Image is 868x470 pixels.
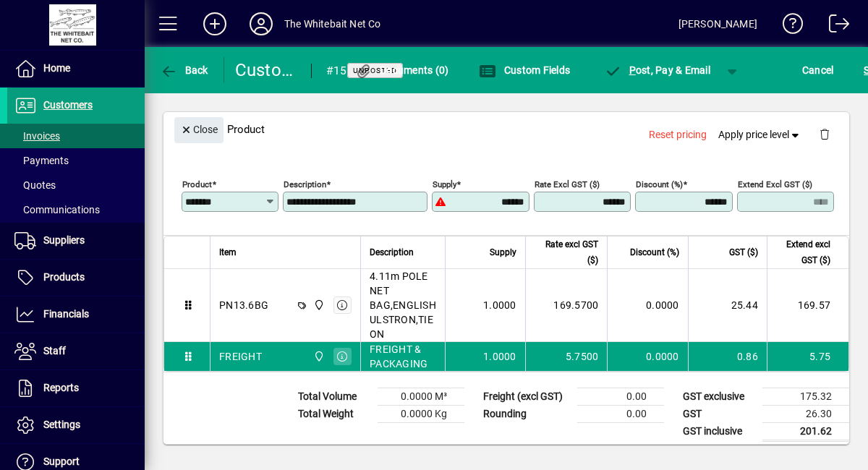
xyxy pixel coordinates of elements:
button: Custom Fields [475,57,574,83]
td: 0.00 [577,388,664,405]
div: #15126 [326,59,354,82]
td: 175.32 [762,388,849,405]
span: FREIGHT & PACKAGING [370,342,436,371]
td: 201.62 [762,422,849,440]
span: Back [160,64,208,76]
td: Total Volume [291,388,378,405]
mat-label: Extend excl GST ($) [738,179,812,189]
span: Quotes [14,179,56,191]
td: GST [676,405,762,422]
a: Reports [7,370,145,406]
a: Knowledge Base [772,3,804,50]
app-page-header-button: Back [145,57,224,83]
span: 1.0000 [483,298,516,312]
div: The Whitebait Net Co [284,12,381,35]
button: Profile [238,11,284,37]
mat-label: Description [284,179,326,189]
td: 5.75 [767,342,848,371]
span: Rangiora [310,297,326,313]
td: 0.86 [688,342,767,371]
span: Description [370,244,414,260]
div: PN13.6BG [219,298,268,312]
span: Close [180,118,218,142]
span: Documents (0) [355,64,449,76]
span: ost, Pay & Email [604,64,710,76]
div: FREIGHT [219,349,262,364]
span: Reports [43,382,79,393]
span: Extend excl GST ($) [776,236,830,268]
td: Rounding [476,405,577,422]
button: Back [156,57,212,83]
a: Financials [7,296,145,333]
button: Post, Pay & Email [597,57,718,83]
td: 0.0000 Kg [378,405,464,422]
td: 0.0000 M³ [378,388,464,405]
td: Freight (excl GST) [476,388,577,405]
span: Settings [43,419,80,430]
td: GST inclusive [676,422,762,440]
mat-label: Rate excl GST ($) [535,179,600,189]
a: Staff [7,333,145,369]
a: Payments [7,148,145,173]
td: 25.44 [688,269,767,342]
div: 169.5700 [535,298,599,312]
a: Invoices [7,124,145,148]
td: 0.0000 [607,342,687,371]
div: 5.7500 [535,349,599,364]
mat-label: Discount (%) [636,179,683,189]
a: Products [7,260,145,296]
button: Documents (0) [352,57,453,83]
button: Close [174,117,224,143]
span: Products [43,271,85,283]
span: GST ($) [729,244,758,260]
mat-label: Supply [433,179,456,189]
span: Rangiora [310,349,326,364]
span: Staff [43,345,66,356]
a: Quotes [7,173,145,197]
mat-label: Product [182,179,212,189]
div: Product [163,103,849,155]
td: 0.0000 [607,269,687,342]
span: 1.0000 [483,349,516,364]
span: Discount (%) [630,244,679,260]
span: Cancel [802,59,834,82]
td: 169.57 [767,269,848,342]
span: Apply price level [718,127,802,142]
span: Invoices [14,130,60,142]
a: Home [7,51,145,87]
app-page-header-button: Delete [807,127,842,140]
span: Reset pricing [649,127,707,142]
a: Communications [7,197,145,222]
button: Cancel [799,57,838,83]
a: Suppliers [7,223,145,259]
span: P [629,64,636,76]
td: Total Weight [291,405,378,422]
div: Customer Invoice [235,59,297,82]
span: Rate excl GST ($) [535,236,599,268]
span: Custom Fields [479,64,570,76]
span: Supply [490,244,516,260]
span: Communications [14,204,100,215]
td: GST exclusive [676,388,762,405]
span: Payments [14,155,69,166]
div: [PERSON_NAME] [678,12,757,35]
span: Customers [43,99,93,111]
a: Logout [818,3,850,50]
button: Apply price level [712,121,808,148]
td: 0.00 [577,405,664,422]
span: Item [219,244,237,260]
span: 4.11m POLE NET BAG,ENGLISH ULSTRON,TIE ON [370,269,436,341]
span: Suppliers [43,234,85,246]
span: Financials [43,308,89,320]
a: Settings [7,407,145,443]
span: Support [43,456,80,467]
button: Reset pricing [643,121,712,148]
button: Add [192,11,238,37]
td: 26.30 [762,405,849,422]
button: Delete [807,117,842,152]
span: Home [43,62,70,74]
app-page-header-button: Close [171,123,227,136]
